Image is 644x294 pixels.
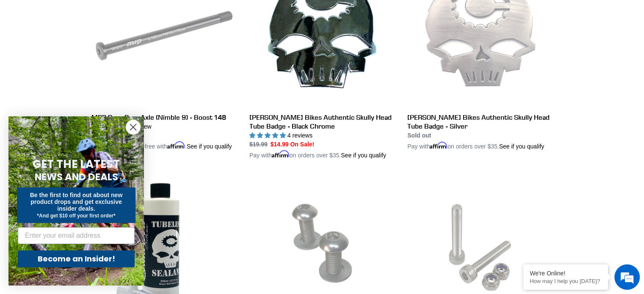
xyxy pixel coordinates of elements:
button: Become an Insider! [18,250,135,267]
input: Enter your email address [18,227,135,244]
span: NEWS AND DEALS [35,170,118,184]
span: GET THE LATEST [33,157,120,172]
span: *And get $10 off your first order* [37,213,115,219]
button: Close dialog [126,120,141,135]
p: How may I help you today? [530,278,602,284]
div: We're Online! [530,270,602,277]
span: Be the first to find out about new product drops and get exclusive insider deals. [30,192,123,212]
